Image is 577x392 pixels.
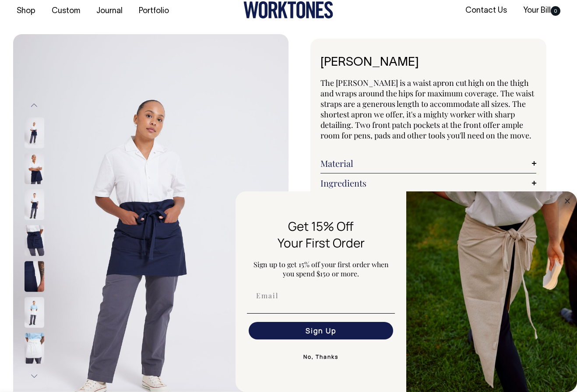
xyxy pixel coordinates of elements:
a: Ingredients [320,178,536,188]
button: Sign Up [249,322,393,339]
img: dark-navy [25,118,44,148]
img: 5e34ad8f-4f05-4173-92a8-ea475ee49ac9.jpeg [406,191,577,392]
a: Custom [48,4,84,18]
span: The [PERSON_NAME] is a waist apron cut high on the thigh and wraps around the hips for maximum co... [320,78,534,141]
img: dark-navy [25,226,44,256]
button: Previous [28,95,41,115]
input: Email [249,287,393,304]
span: Your First Order [278,234,365,251]
span: 0 [551,6,560,16]
img: off-white [25,297,44,328]
a: Your Bill0 [520,4,564,18]
a: Shop [13,4,39,18]
button: No, Thanks [247,348,395,366]
button: Close dialog [562,196,573,206]
a: Journal [93,4,126,18]
a: Contact Us [462,4,510,18]
a: Material [320,158,536,169]
img: off-white [25,333,44,364]
img: dark-navy [25,154,44,184]
span: Sign up to get 15% off your first order when you spend $150 or more. [253,260,389,278]
button: Next [28,367,41,386]
a: Portfolio [135,4,172,18]
span: Get 15% Off [288,218,354,234]
img: underline [247,313,395,314]
img: dark-navy [25,261,44,292]
div: FLYOUT Form [236,191,577,392]
img: dark-navy [25,190,44,220]
h1: [PERSON_NAME] [320,56,536,70]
